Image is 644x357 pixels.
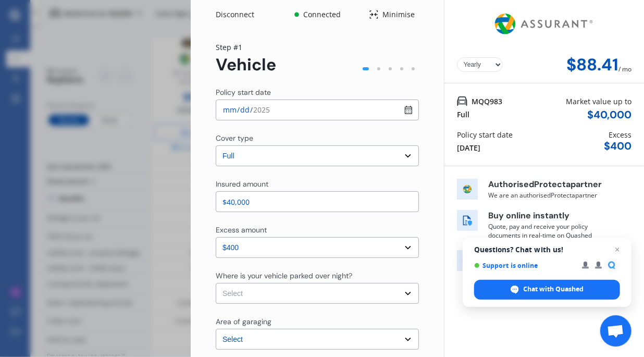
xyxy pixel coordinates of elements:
[600,315,631,347] a: Open chat
[379,9,419,20] div: Minimise
[457,109,469,120] div: Full
[216,42,276,53] div: Step # 1
[216,100,419,120] input: dd / mm / yyyy
[216,225,267,235] div: Excess amount
[488,179,613,191] p: Authorised Protecta partner
[488,222,613,240] p: Quote, pay and receive your policy documents in real-time on Quashed
[457,250,478,271] img: free cancel icon
[457,210,478,231] img: buy online icon
[216,55,276,75] div: Vehicle
[604,140,631,152] div: $ 400
[216,270,352,281] div: Where is your vehicle parked over night?
[301,9,342,20] div: Connected
[216,87,271,97] div: Policy start date
[216,316,271,327] div: Area of garaging
[457,179,478,200] img: insurer icon
[488,210,613,222] p: Buy online instantly
[566,96,631,107] div: Market value up to
[472,96,502,107] span: MQQ983
[618,55,631,75] div: / mo
[216,191,419,212] input: Enter insured amount
[474,245,620,254] span: Questions? Chat with us!
[457,142,480,153] div: [DATE]
[457,129,513,140] div: Policy start date
[587,109,631,121] div: $ 40,000
[216,133,253,143] div: Cover type
[488,191,613,200] p: We are an authorised Protecta partner
[216,179,268,189] div: Insured amount
[474,262,575,269] span: Support is online
[216,9,266,20] div: Disconnect
[474,280,620,300] span: Chat with Quashed
[524,285,584,294] span: Chat with Quashed
[492,4,597,44] img: Assurant.png
[566,55,618,75] div: $88.41
[609,129,631,140] div: Excess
